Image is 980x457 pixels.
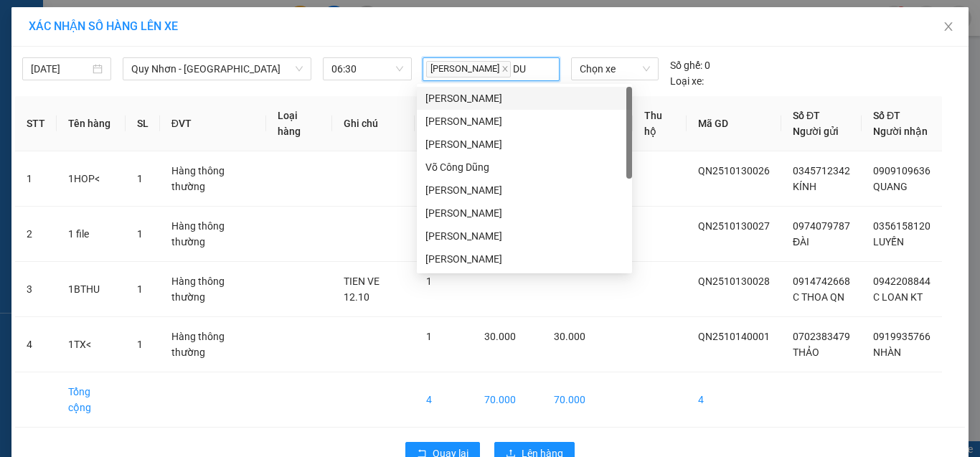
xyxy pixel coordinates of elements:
[57,96,126,151] th: Tên hàng
[873,220,930,232] span: 0356158120
[57,207,126,262] td: 1 file
[698,220,770,232] span: QN2510130027
[415,372,473,428] td: 4
[687,372,781,428] td: 4
[580,58,650,80] span: Chọn xe
[426,331,432,342] span: 1
[484,331,516,342] span: 30.000
[873,291,923,303] span: C LOAN KT
[873,275,930,287] span: 0942208844
[670,73,704,89] span: Loại xe:
[873,110,900,121] span: Số ĐT
[426,61,511,77] span: [PERSON_NAME]
[554,331,585,342] span: 30.000
[160,151,266,207] td: Hàng thông thường
[793,220,850,232] span: 0974079787
[670,57,710,73] div: 0
[793,331,850,342] span: 0702383479
[415,96,473,151] th: Tổng SL
[123,62,268,82] div: 0919935766
[131,58,303,80] span: Quy Nhơn - Đà Lạt
[425,90,623,106] div: [PERSON_NAME]
[160,317,266,372] td: Hàng thông thường
[698,275,770,287] span: QN2510130028
[425,251,623,267] div: [PERSON_NAME]
[15,96,57,151] th: STT
[12,47,113,67] div: 0702383479
[687,96,781,151] th: Mã GD
[126,96,160,151] th: SL
[31,61,90,77] input: 14/10/2025
[29,19,178,33] span: XÁC NHẬN SỐ HÀNG LÊN XE
[417,225,632,248] div: Phạm Duy
[12,12,113,29] div: Quy Nhơn
[266,96,332,151] th: Loại hàng
[417,179,632,202] div: Phan Đức Thắng
[12,14,34,29] span: Gửi:
[417,110,632,133] div: Phạm Duy Vũ
[160,96,266,151] th: ĐVT
[698,165,770,176] span: QN2510130026
[873,236,904,248] span: LUYẾN
[793,236,809,248] span: ĐÀI
[793,347,819,358] span: THẢO
[501,65,509,72] span: close
[15,207,57,262] td: 2
[426,275,432,287] span: 1
[137,173,143,184] span: 1
[873,165,930,176] span: 0909109636
[793,110,820,121] span: Số ĐT
[425,159,623,175] div: Võ Công Dũng
[873,331,930,342] span: 0919935766
[160,262,266,317] td: Hàng thông thường
[473,372,542,428] td: 70.000
[425,136,623,152] div: [PERSON_NAME]
[425,182,623,198] div: [PERSON_NAME]
[417,87,632,110] div: Nguyễn Ngọc Du
[332,96,415,151] th: Ghi chú
[57,151,126,207] td: 1HOP<
[15,151,57,207] td: 1
[57,317,126,372] td: 1TX<
[57,372,126,428] td: Tổng cộng
[793,165,850,176] span: 0345712342
[137,228,143,240] span: 1
[425,113,623,129] div: [PERSON_NAME]
[425,228,623,244] div: [PERSON_NAME]
[943,21,954,32] span: close
[123,44,268,62] div: NHÀN
[793,291,844,303] span: C THOA QN
[793,181,816,192] span: KÍNH
[123,12,157,27] span: Nhận:
[15,262,57,317] td: 3
[873,181,908,192] span: QUANG
[137,283,143,295] span: 1
[57,262,126,317] td: 1BTHU
[873,126,928,137] span: Người nhận
[542,372,597,428] td: 70.000
[793,126,839,137] span: Người gửi
[698,331,770,342] span: QN2510140001
[793,275,850,287] span: 0914742668
[137,339,143,350] span: 1
[123,82,268,99] div: A
[670,57,702,73] span: Số ghế:
[12,29,113,47] div: THẢO
[417,248,632,270] div: Huỳnh Đức Thuấn
[295,65,303,73] span: down
[417,202,632,225] div: Dương Bảo Quốc
[417,156,632,179] div: Võ Công Dũng
[417,133,632,156] div: Bùi Văn Dự
[331,58,403,80] span: 06:30
[873,347,901,358] span: NHÀN
[160,207,266,262] td: Hàng thông thường
[928,7,969,47] button: Close
[425,205,623,221] div: [PERSON_NAME]
[15,317,57,372] td: 4
[344,275,380,303] span: TIEN VE 12.10
[123,12,268,44] div: [GEOGRAPHIC_DATA]
[633,96,687,151] th: Thu hộ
